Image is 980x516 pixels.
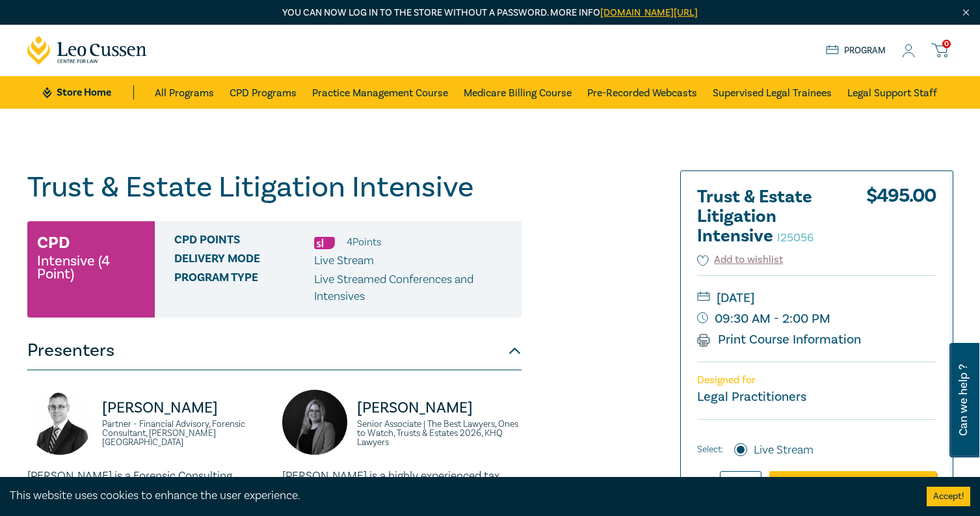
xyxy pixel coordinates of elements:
img: https://s3.ap-southeast-2.amazonaws.com/leo-cussen-store-production-content/Contacts/Laura%20Huss... [282,390,347,455]
a: All Programs [155,76,214,109]
p: [PERSON_NAME] [357,398,522,418]
small: I25056 [777,230,814,245]
a: Medicare Billing Course [464,76,572,109]
span: CPD Points [174,234,314,251]
img: https://s3.ap-southeast-2.amazonaws.com/leo-cussen-store-production-content/Contacts/Darryn%20Hoc... [27,390,92,455]
img: Close [960,7,972,18]
a: Pre-Recorded Webcasts [587,76,697,109]
span: 0 [942,40,951,48]
a: Program [826,44,886,58]
span: Delivery Mode [174,252,314,269]
button: Add to wishlist [697,252,784,267]
span: Can we help ? [957,351,970,450]
a: Store Home [43,85,133,100]
small: [DATE] [697,288,936,308]
span: Program type [174,271,314,305]
a: CPD Programs [230,76,297,109]
a: [DOMAIN_NAME][URL] [600,7,698,19]
small: Senior Associate | The Best Lawyers, Ones to Watch, Trusts & Estates 2026, KHQ Lawyers [357,420,522,447]
small: Intensive (4 Point) [37,254,145,280]
div: This website uses cookies to enhance the user experience. [10,487,907,504]
a: Supervised Legal Trainees [713,76,832,109]
a: Practice Management Course [312,76,448,109]
button: Presenters [27,331,522,370]
button: Accept cookies [927,487,970,506]
a: Print Course Information [697,331,862,348]
p: Live Streamed Conferences and Intensives [314,271,512,305]
h2: Trust & Estate Litigation Intensive [697,187,840,246]
h1: Trust & Estate Litigation Intensive [27,170,522,204]
p: Designed for [697,374,936,387]
small: 09:30 AM - 2:00 PM [697,308,936,329]
li: 4 Point s [347,234,381,251]
p: [PERSON_NAME] [102,398,267,418]
label: Live Stream [754,442,814,459]
h3: CPD [37,231,70,254]
span: Select: [697,442,723,457]
small: Legal Practitioners [697,388,806,405]
div: $ 495.00 [866,187,936,252]
img: Substantive Law [314,237,335,249]
input: 1 [720,471,761,496]
span: Live Stream [314,253,374,268]
a: Legal Support Staff [847,76,937,109]
a: Add to Cart [769,471,936,496]
small: Partner - Financial Advisory, Forensic Consultant, [PERSON_NAME] [GEOGRAPHIC_DATA] [102,420,267,447]
p: You can now log in to the store without a password. More info [27,6,953,20]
